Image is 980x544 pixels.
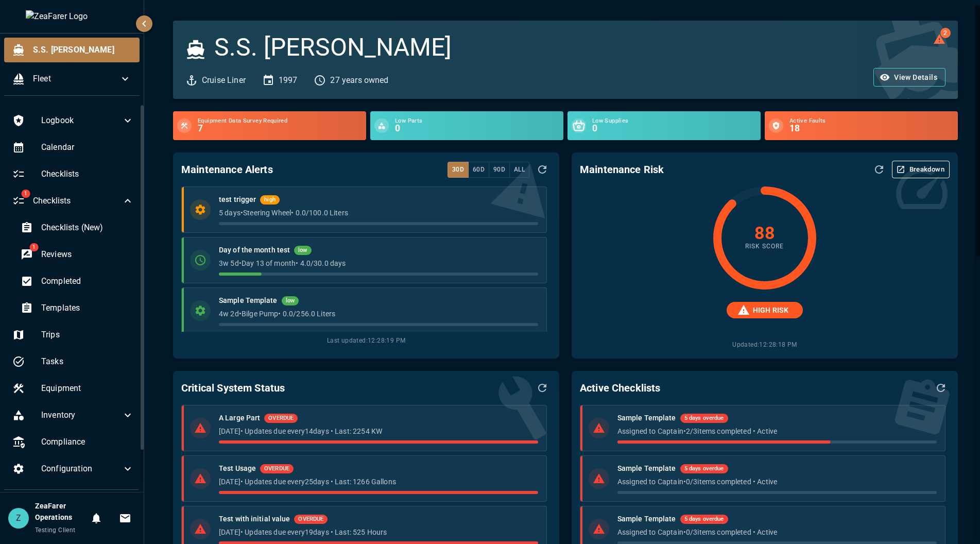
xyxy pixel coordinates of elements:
span: OVERDUE [260,465,294,473]
h6: Critical System Status [181,380,285,396]
button: View Details [873,68,945,87]
p: 4w 2d • Bilge Pump • 0.0 / 256.0 Liters [219,309,538,319]
button: 90d [489,162,510,178]
button: 2 log alerts [929,29,950,49]
div: Calendar [4,135,142,160]
h6: Test Usage [219,463,256,474]
h6: Maintenance Risk [580,161,664,178]
span: OVERDUE [264,414,298,423]
span: Risk Score [745,242,784,252]
div: Templates [12,296,142,320]
span: Configuration [41,463,122,475]
span: Reviews [41,248,134,261]
p: [DATE] • Updates due every 25 days • Last: 1266 Gallons [219,477,538,487]
div: Trips [4,322,142,347]
span: low [294,246,311,255]
span: Inventory [41,409,122,421]
div: Completed [12,269,142,294]
h6: 0 [395,124,559,133]
button: Refresh Data [534,161,551,178]
p: [DATE] • Updates due every 14 days • Last: 2254 KW [219,426,538,436]
div: Checklists [4,162,142,186]
span: Tasks [41,355,134,368]
span: low [282,297,299,305]
span: Equipment Data Survey Required [198,118,362,124]
span: Compliance [41,436,134,448]
h3: S.S. [PERSON_NAME] [214,33,452,62]
h6: 0 [592,124,757,133]
button: Refresh Assessment [870,161,888,178]
p: 1997 [279,74,298,87]
span: Completed [41,275,134,287]
div: 1Checklists [4,189,142,213]
p: Assigned to Captain • 0 / 3 items completed • Active [617,477,937,487]
h6: Active Checklists [580,380,661,396]
span: Logbook [41,114,122,127]
div: Z [8,508,29,529]
span: HIGH RISK [747,305,795,316]
span: 1 [29,243,38,251]
h6: ZeaFarer Operations [35,501,86,523]
p: 5 days • Steering Wheel • 0.0 / 100.0 Liters [219,208,538,218]
h6: Sample Template [219,295,278,307]
button: 30d [448,162,469,178]
p: 3w 5d • Day 13 of month • 4.0 / 30.0 days [219,258,538,268]
button: Notifications [86,508,107,529]
p: Cruise Liner [202,74,246,87]
span: Updated: 12:28:18 PM [732,332,797,350]
span: Checklists [33,195,122,207]
button: All [509,162,529,178]
span: Last updated: 12:28:19 PM [181,336,551,346]
span: Fleet [33,73,119,85]
button: Refresh Data [932,379,950,397]
h6: A Large Part [219,413,260,424]
span: Equipment [41,382,134,395]
span: Testing Client [35,526,76,534]
img: ZeaFarer Logo [26,10,118,23]
button: Breakdown [892,161,950,178]
span: 5 days overdue [680,414,728,423]
span: Templates [41,302,134,314]
span: Checklists (New) [41,222,134,234]
p: [DATE] • Updates due every 19 days • Last: 525 Hours [219,527,538,537]
div: Configuration [4,456,142,481]
h6: 7 [198,124,362,133]
div: 1Reviews [12,242,142,267]
h6: Test with initial value [219,514,290,525]
h6: Day of the month test [219,245,290,256]
div: Inventory [4,403,142,428]
span: Checklists [41,168,134,180]
h6: Sample Template [617,514,676,525]
div: Tasks [4,349,142,374]
h4: 88 [754,224,776,242]
h6: Sample Template [617,463,676,474]
span: S.S. [PERSON_NAME] [33,44,131,56]
span: Low Parts [395,118,559,124]
span: Calendar [41,141,134,154]
span: Trips [41,329,134,341]
p: 27 years owned [330,74,388,87]
div: Fleet [4,66,140,91]
div: Logbook [4,108,142,133]
h6: Maintenance Alerts [181,161,273,178]
button: Invitations [115,508,135,529]
span: 1 [21,190,30,198]
div: Checklists (New) [12,215,142,240]
button: 60d [468,162,489,178]
h6: Sample Template [617,413,676,424]
span: 5 days overdue [680,465,728,473]
div: S.S. [PERSON_NAME] [4,38,140,62]
button: Refresh Data [534,379,551,397]
p: Assigned to Captain • 2 / 3 items completed • Active [617,426,937,436]
h6: 18 [789,124,954,133]
h6: test trigger [219,194,256,206]
div: Equipment [4,376,142,401]
span: 5 days overdue [680,515,728,524]
span: Active Faults [789,118,954,124]
div: Compliance [4,430,142,454]
span: high [260,196,280,205]
span: 2 [940,28,951,38]
p: Assigned to Captain • 0 / 3 items completed • Active [617,527,937,537]
span: Low Supplies [592,118,757,124]
span: OVERDUE [294,515,328,524]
